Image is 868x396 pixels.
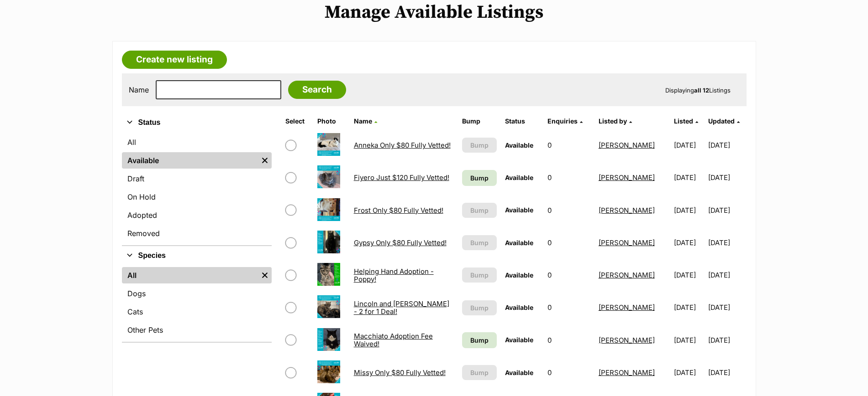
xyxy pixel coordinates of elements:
[122,285,272,302] a: Dogs
[708,324,745,356] td: [DATE]
[599,206,655,215] a: [PERSON_NAME]
[708,129,745,161] td: [DATE]
[122,134,272,150] a: All
[258,152,272,169] a: Remove filter
[544,292,594,323] td: 0
[505,336,533,344] span: Available
[708,162,745,193] td: [DATE]
[501,114,543,129] th: Status
[122,250,272,262] button: Species
[462,300,497,315] button: Bump
[505,239,533,247] span: Available
[670,227,707,258] td: [DATE]
[122,189,272,205] a: On Hold
[599,303,655,312] a: [PERSON_NAME]
[122,322,272,338] a: Other Pets
[462,235,497,250] button: Bump
[354,238,447,247] a: Gypsy Only $80 Fully Vetted!
[674,117,698,125] a: Listed
[544,324,594,356] td: 0
[708,195,745,226] td: [DATE]
[122,170,272,187] a: Draft
[354,141,451,149] a: Anneka Only $80 Fully Vetted!
[122,51,227,69] a: Create new listing
[258,267,272,283] a: Remove filter
[505,206,533,214] span: Available
[288,81,346,99] input: Search
[470,368,489,377] span: Bump
[708,117,740,125] a: Updated
[122,132,272,245] div: Status
[470,303,489,313] span: Bump
[544,357,594,388] td: 0
[354,332,433,348] a: Macchiato Adoption Fee Waived!
[354,299,449,316] a: Lincoln and [PERSON_NAME] - 2 for 1 Deal!
[544,259,594,291] td: 0
[462,203,497,218] button: Bump
[470,238,489,247] span: Bump
[665,87,731,94] span: Displaying Listings
[599,336,655,345] a: [PERSON_NAME]
[599,271,655,279] a: [PERSON_NAME]
[708,357,745,388] td: [DATE]
[354,117,372,125] span: Name
[544,162,594,193] td: 0
[670,129,707,161] td: [DATE]
[670,162,707,193] td: [DATE]
[547,117,583,125] a: Enquiries
[122,152,258,169] a: Available
[599,238,655,247] a: [PERSON_NAME]
[505,369,533,376] span: Available
[314,114,349,129] th: Photo
[670,195,707,226] td: [DATE]
[670,259,707,291] td: [DATE]
[670,324,707,356] td: [DATE]
[599,173,655,182] a: [PERSON_NAME]
[354,206,443,215] a: Frost Only $80 Fully Vetted!
[470,206,489,215] span: Bump
[470,140,489,150] span: Bump
[708,227,745,258] td: [DATE]
[599,141,655,149] a: [PERSON_NAME]
[462,332,497,348] a: Bump
[670,292,707,323] td: [DATE]
[599,368,655,377] a: [PERSON_NAME]
[462,267,497,283] button: Bump
[282,114,313,129] th: Select
[674,117,693,125] span: Listed
[122,207,272,223] a: Adopted
[708,292,745,323] td: [DATE]
[462,138,497,153] button: Bump
[505,141,533,149] span: Available
[470,335,489,345] span: Bump
[129,86,149,94] label: Name
[354,117,377,125] a: Name
[505,174,533,181] span: Available
[122,303,272,320] a: Cats
[354,173,449,182] a: Fiyero Just $120 Fully Vetted!
[694,87,709,94] strong: all 12
[462,365,497,380] button: Bump
[470,270,489,280] span: Bump
[122,225,272,242] a: Removed
[458,114,500,129] th: Bump
[544,195,594,226] td: 0
[354,267,434,283] a: Helping Hand Adoption - Poppy!
[122,267,258,283] a: All
[470,173,489,183] span: Bump
[708,117,735,125] span: Updated
[544,129,594,161] td: 0
[599,117,627,125] span: Listed by
[670,357,707,388] td: [DATE]
[354,368,446,377] a: Missy Only $80 Fully Vetted!
[317,231,340,253] img: Gypsy Only $80 Fully Vetted!
[505,271,533,279] span: Available
[547,117,578,125] span: translation missing: en.admin.listings.index.attributes.enquiries
[122,117,272,129] button: Status
[462,170,497,186] a: Bump
[544,227,594,258] td: 0
[122,265,272,342] div: Species
[317,198,340,221] img: Frost Only $80 Fully Vetted!
[505,303,533,311] span: Available
[599,117,632,125] a: Listed by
